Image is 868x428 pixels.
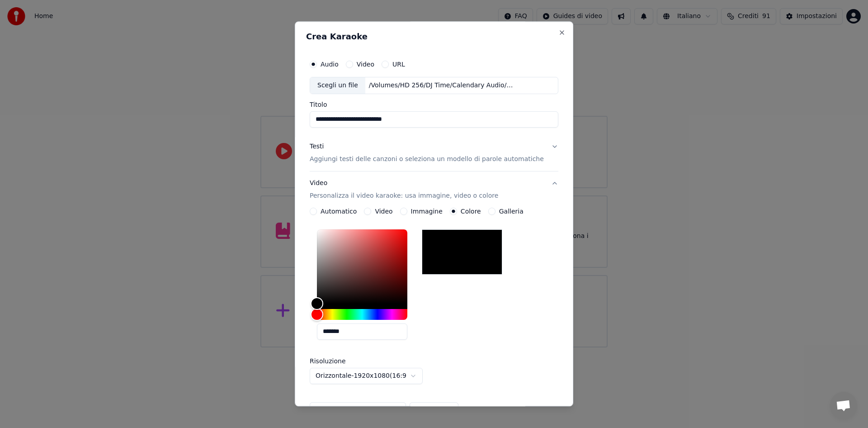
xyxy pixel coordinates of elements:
div: Hue [317,309,407,320]
div: /Volumes/HD 256/DJ Time/Calendary Audio/November limited edition/November ( Acoustic Version ).wav [365,81,519,90]
div: Video [310,179,498,200]
button: Imposta come Predefinito [310,402,406,418]
label: Immagine [411,208,443,214]
label: Titolo [310,101,558,108]
label: Audio [321,61,339,67]
button: VideoPersonalizza il video karaoke: usa immagine, video o colore [310,171,558,208]
h2: Crea Karaoke [306,33,562,41]
div: Testi [310,142,324,151]
label: Galleria [499,208,524,214]
div: Scegli un file [310,77,365,94]
label: URL [392,61,405,67]
p: Aggiungi testi delle canzoni o seleziona un modello di parole automatiche [310,155,544,164]
div: VideoPersonalizza il video karaoke: usa immagine, video o colore [310,208,558,426]
label: Risoluzione [310,358,400,364]
p: Personalizza il video karaoke: usa immagine, video o colore [310,191,498,200]
label: Video [375,208,392,214]
button: Reimposta [410,402,458,418]
label: Video [357,61,374,67]
label: Colore [461,208,481,214]
button: TestiAggiungi testi delle canzoni o seleziona un modello di parole automatiche [310,135,558,171]
div: Color [317,229,407,304]
label: Automatico [321,208,357,214]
